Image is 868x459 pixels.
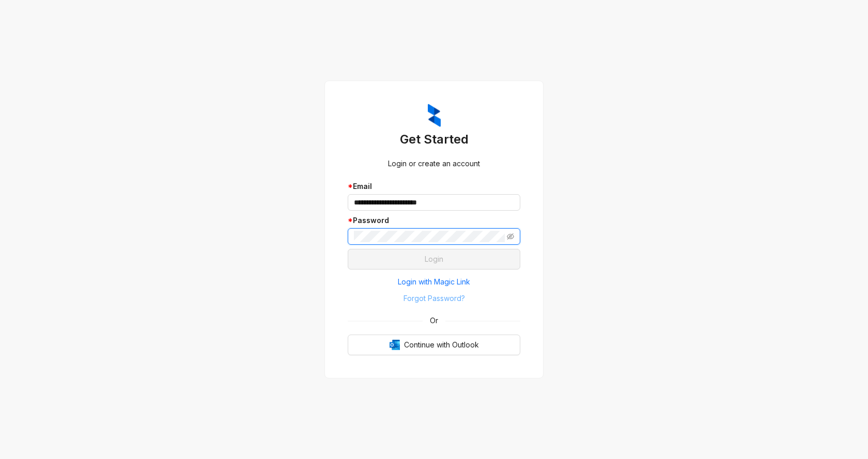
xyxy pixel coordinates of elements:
div: Login or create an account [348,158,520,169]
img: Outlook [390,340,400,350]
img: ZumaIcon [428,104,441,128]
button: Forgot Password? [348,290,520,307]
div: Password [348,215,520,226]
button: OutlookContinue with Outlook [348,335,520,355]
span: Forgot Password? [404,293,465,304]
button: Login [348,249,520,270]
h3: Get Started [348,131,520,148]
span: Login with Magic Link [398,276,470,288]
button: Login with Magic Link [348,274,520,290]
span: Or [423,315,445,326]
span: eye-invisible [507,233,514,240]
div: Email [348,181,520,192]
span: Continue with Outlook [404,339,479,351]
